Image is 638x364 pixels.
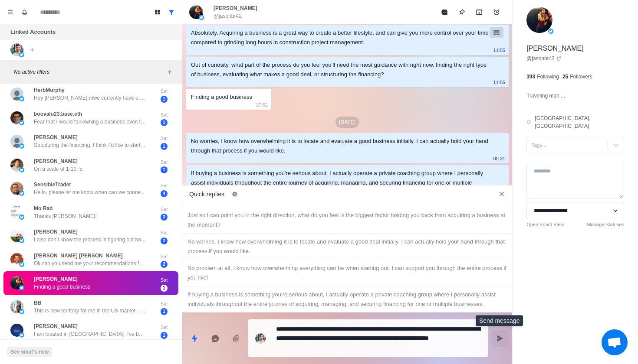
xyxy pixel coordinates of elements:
[153,88,175,95] p: Sat
[34,299,41,307] p: BB
[161,190,168,197] span: 4
[526,73,535,81] p: 393
[34,118,147,126] p: Fear that I would fail owning a business even though my dad had experience owning and running sma...
[10,300,23,313] img: picture
[34,94,147,102] p: Hey [PERSON_NAME],mwe currently have a handyman business but our son doesn't want to continue thi...
[187,237,507,256] div: No worries, I know how overwhelming it is to locate and evaluate a good deal initially. I can act...
[199,15,204,20] img: picture
[493,78,506,87] p: 11:55
[153,276,175,284] p: Sat
[153,300,175,308] p: Sat
[10,159,23,172] img: picture
[191,169,490,197] div: If buying a business is something you're serious about, I actually operate a private coaching gro...
[19,167,24,172] img: picture
[495,187,509,201] button: Close quick replies
[34,188,147,196] p: Hello, please let me know when can we connect as I’m very much interested in buying some business
[153,159,175,166] p: Sat
[214,12,242,20] p: @jasonbr42
[526,7,552,33] img: picture
[187,263,507,283] div: No problem at all, I know how overwhelming everything can be when starting out. I can support you...
[10,276,23,289] img: picture
[493,45,506,55] p: 11:55
[436,3,453,21] button: Mark as read
[34,260,147,267] p: Ok can you send me your recommendations for acquiring a business according to your model
[164,67,175,77] button: Add filters
[34,86,65,94] p: HerbMurphy
[587,221,624,228] a: Manage Statuses
[34,307,147,315] p: This is new territory for me in the US market, I once acquired a small logistics company based ov...
[161,285,168,292] span: 1
[151,5,164,19] button: Board View
[10,28,56,36] p: Linked Accounts
[562,73,568,81] p: 25
[19,238,24,243] img: picture
[187,211,507,230] div: Just so I can point you in the right direction, what do you feel is the biggest factor holding yo...
[189,190,224,199] p: Quick replies
[34,141,147,149] p: Structuring the financing. I think I’d like to start with a laundromat
[161,119,168,126] span: 1
[19,191,24,196] img: picture
[10,88,23,101] img: picture
[570,73,592,81] p: Followers
[161,237,168,244] span: 2
[27,45,37,55] button: Add account
[602,329,628,355] div: Open chat
[10,43,23,56] img: picture
[161,261,168,268] span: 2
[34,275,78,283] p: [PERSON_NAME]
[161,332,168,339] span: 1
[153,135,175,142] p: Sat
[493,154,506,163] p: 00:31
[34,165,84,173] p: On a scale of 1-10, 5.
[19,214,24,220] img: picture
[161,166,168,173] span: 1
[34,252,123,260] p: [PERSON_NAME] [PERSON_NAME]
[34,110,82,118] p: boovalu23.base.eth
[227,330,245,347] button: Add media
[526,91,565,101] p: Traveling man....
[19,309,24,314] img: picture
[10,206,23,219] img: picture
[34,212,97,220] p: Thanks [PERSON_NAME]!
[548,29,553,34] img: picture
[191,136,490,156] div: No worries, I know how overwhelming it is to locate and evaluate a good business initially. I can...
[161,308,168,315] span: 1
[214,4,257,12] p: [PERSON_NAME]
[526,221,564,228] a: Open Board View
[19,96,24,101] img: picture
[526,55,562,62] a: @jasonbr42
[187,290,507,309] div: If buying a business is something you're serious about, I actually operate a private coaching gro...
[153,182,175,189] p: Sat
[17,5,31,19] button: Notifications
[186,330,203,347] button: Quick replies
[491,330,509,347] button: Send message
[10,135,23,148] img: picture
[526,43,584,54] p: [PERSON_NAME]
[161,214,168,221] span: 2
[34,228,78,236] p: [PERSON_NAME]
[164,5,178,19] button: Show all conversations
[153,253,175,260] p: Sat
[19,285,24,290] img: picture
[453,3,470,21] button: Pin
[256,100,268,110] p: 17:52
[19,262,24,267] img: picture
[191,92,252,102] div: Finding a good business
[153,111,175,119] p: Sat
[34,322,78,330] p: [PERSON_NAME]
[335,117,359,128] p: [DATE]
[255,333,266,344] img: picture
[34,181,71,188] p: SensibleTrader
[161,143,168,150] span: 1
[19,143,24,149] img: picture
[34,330,147,338] p: I am located in [GEOGRAPHIC_DATA], I’ve been an employer for many years. I’ve discovered that wea...
[34,236,147,244] p: I also don’t know the process in figuring out how to structure funding
[191,28,490,47] div: Absolutely. Acquiring a business is a great way to create a better lifestyle, and can give you mo...
[537,73,559,81] p: Following
[161,96,168,103] span: 1
[19,120,24,125] img: picture
[153,229,175,237] p: Sat
[535,114,624,130] p: [GEOGRAPHIC_DATA], [GEOGRAPHIC_DATA]
[191,60,490,79] div: Out of curiosity, what part of the process do you feel you’ll need the most guidance with right n...
[34,205,53,212] p: Mo Rad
